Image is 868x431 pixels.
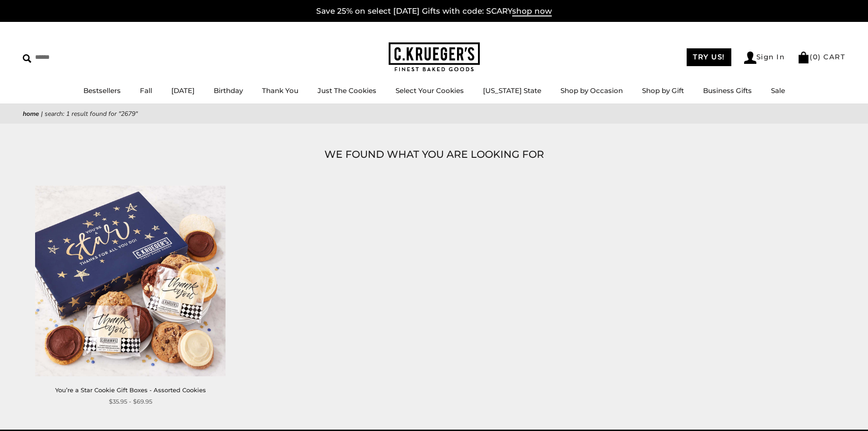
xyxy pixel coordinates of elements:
span: shop now [512,6,552,16]
span: 0 [813,52,818,61]
a: Just The Cookies [318,86,376,95]
a: Home [23,109,39,118]
a: Fall [140,86,152,95]
nav: breadcrumbs [23,109,845,119]
img: You’re a Star Cookie Gift Boxes - Assorted Cookies [36,186,226,376]
a: You’re a Star Cookie Gift Boxes - Assorted Cookies [55,386,206,394]
a: [DATE] [171,86,195,95]
img: Bag [797,52,810,63]
h1: WE FOUND WHAT YOU ARE LOOKING FOR [36,146,832,163]
input: Search [23,50,131,64]
a: Shop by Occasion [560,86,623,95]
a: (0) CART [797,52,845,61]
img: Search [23,54,31,63]
span: | [41,109,43,118]
a: Thank You [262,86,298,95]
iframe: Sign Up via Text for Offers [7,396,94,424]
img: Account [744,52,756,64]
span: Search: 1 result found for "2679" [45,109,138,118]
a: Birthday [214,86,243,95]
a: TRY US! [687,48,731,66]
a: Shop by Gift [642,86,684,95]
span: $35.95 - $69.95 [109,397,152,406]
a: Business Gifts [703,86,752,95]
a: Select Your Cookies [395,86,464,95]
a: Bestsellers [83,86,121,95]
a: Save 25% on select [DATE] Gifts with code: SCARYshop now [316,6,552,16]
a: [US_STATE] State [483,86,541,95]
img: C.KRUEGER'S [389,42,480,72]
a: Sale [771,86,785,95]
a: Sign In [744,52,785,64]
